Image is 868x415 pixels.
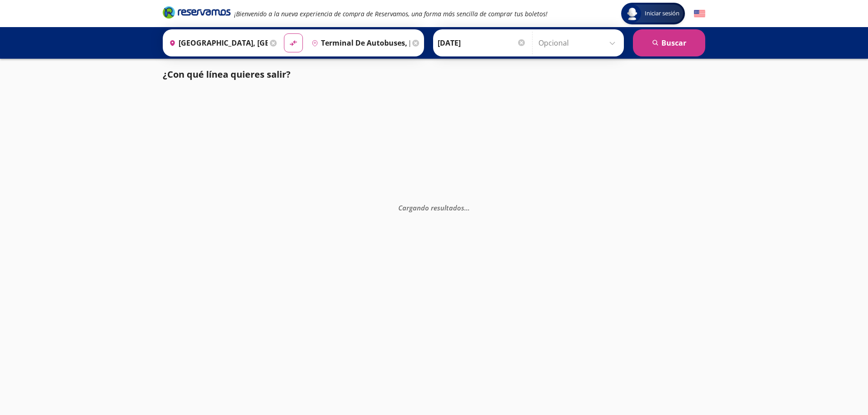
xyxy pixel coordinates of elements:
[464,203,466,212] span: .
[466,203,468,212] span: .
[165,32,268,54] input: Buscar Origen
[234,9,547,18] em: ¡Bienvenido a la nueva experiencia de compra de Reservamos, una forma más sencilla de comprar tus...
[538,32,619,54] input: Opcional
[438,32,526,54] input: Elegir Fecha
[398,203,470,212] em: Cargando resultados
[308,32,410,54] input: Buscar Destino
[633,29,705,56] button: Buscar
[641,9,683,18] span: Iniciar sesión
[163,5,231,19] i: Brand Logo
[694,8,705,19] button: English
[163,5,231,22] a: Brand Logo
[468,203,470,212] span: .
[163,68,291,81] p: ¿Con qué línea quieres salir?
